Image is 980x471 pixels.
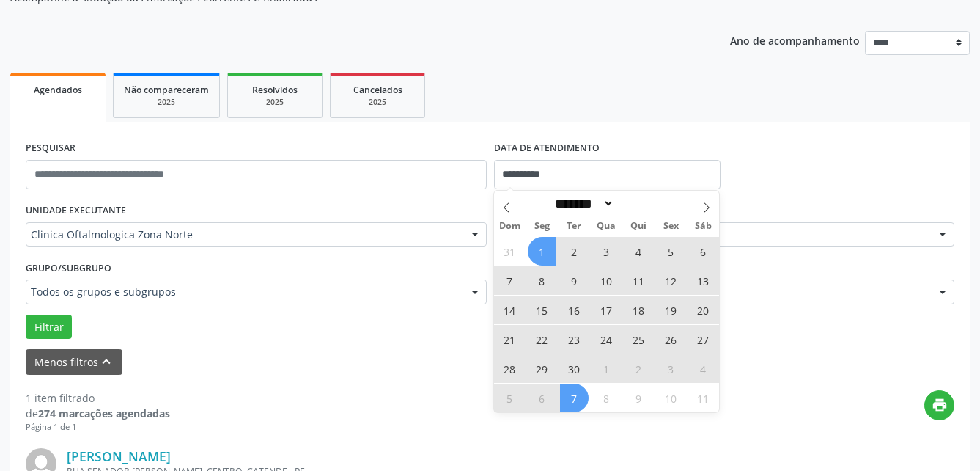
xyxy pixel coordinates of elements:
span: Seg [526,222,558,231]
div: Página 1 de 1 [26,421,170,434]
span: Clinica Oftalmologica Zona Norte [31,227,457,242]
span: Setembro 13, 2025 [689,266,718,295]
input: Year [614,196,663,211]
span: Todos os grupos e subgrupos [31,285,457,299]
span: Setembro 28, 2025 [495,354,524,383]
span: Setembro 24, 2025 [592,325,621,354]
span: Setembro 19, 2025 [657,296,685,324]
span: Setembro 26, 2025 [657,325,685,354]
span: Setembro 4, 2025 [625,237,653,266]
span: Agosto 31, 2025 [495,237,524,266]
span: Setembro 30, 2025 [560,354,589,383]
label: PESQUISAR [26,137,75,160]
span: Setembro 17, 2025 [592,296,621,324]
span: Outubro 4, 2025 [689,354,718,383]
span: Setembro 1, 2025 [528,237,556,266]
div: de [26,406,170,421]
span: Outubro 7, 2025 [560,384,589,412]
label: Grupo/Subgrupo [26,257,111,280]
span: Outubro 1, 2025 [592,354,621,383]
span: Setembro 8, 2025 [528,266,556,295]
span: Setembro 11, 2025 [625,266,653,295]
span: Sáb [687,222,719,231]
span: Setembro 23, 2025 [560,325,589,354]
label: DATA DE ATENDIMENTO [494,137,600,160]
span: Setembro 14, 2025 [495,296,524,324]
span: Setembro 5, 2025 [657,237,685,266]
span: Dom [494,222,526,231]
span: Setembro 7, 2025 [495,266,524,295]
i: keyboard_arrow_up [98,354,114,370]
span: Outubro 11, 2025 [689,384,718,412]
span: Outubro 8, 2025 [592,384,621,412]
button: print [924,390,954,420]
strong: 274 marcações agendadas [38,406,170,420]
span: Setembro 29, 2025 [528,354,556,383]
span: Não compareceram [124,84,209,96]
p: Ano de acompanhamento [730,31,860,49]
a: [PERSON_NAME] [67,448,171,464]
div: 2025 [124,97,209,108]
span: Agendados [34,84,82,96]
span: Outubro 6, 2025 [528,384,556,412]
span: Ter [558,222,590,231]
span: Outubro 3, 2025 [657,354,685,383]
label: UNIDADE EXECUTANTE [26,200,126,222]
button: Filtrar [26,315,72,340]
span: Setembro 2, 2025 [560,237,589,266]
span: Resolvidos [252,84,298,96]
span: Qua [590,222,622,231]
span: Setembro 3, 2025 [592,237,621,266]
span: Outubro 9, 2025 [625,384,653,412]
span: Setembro 16, 2025 [560,296,589,324]
select: Month [550,196,615,211]
span: Setembro 21, 2025 [495,325,524,354]
span: Sex [655,222,687,231]
span: Setembro 9, 2025 [560,266,589,295]
span: Outubro 2, 2025 [625,354,653,383]
span: Outubro 10, 2025 [657,384,685,412]
span: Setembro 27, 2025 [689,325,718,354]
span: Setembro 18, 2025 [625,296,653,324]
div: 1 item filtrado [26,390,170,406]
span: Outubro 5, 2025 [495,384,524,412]
div: 2025 [341,97,414,108]
i: print [932,397,948,413]
button: Menos filtroskeyboard_arrow_up [26,349,122,375]
span: Setembro 12, 2025 [657,266,685,295]
span: Cancelados [353,84,402,96]
span: Setembro 15, 2025 [528,296,556,324]
span: Setembro 6, 2025 [689,237,718,266]
span: Qui [622,222,655,231]
span: Setembro 10, 2025 [592,266,621,295]
span: Setembro 20, 2025 [689,296,718,324]
div: 2025 [238,97,312,108]
span: Setembro 25, 2025 [625,325,653,354]
span: Setembro 22, 2025 [528,325,556,354]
